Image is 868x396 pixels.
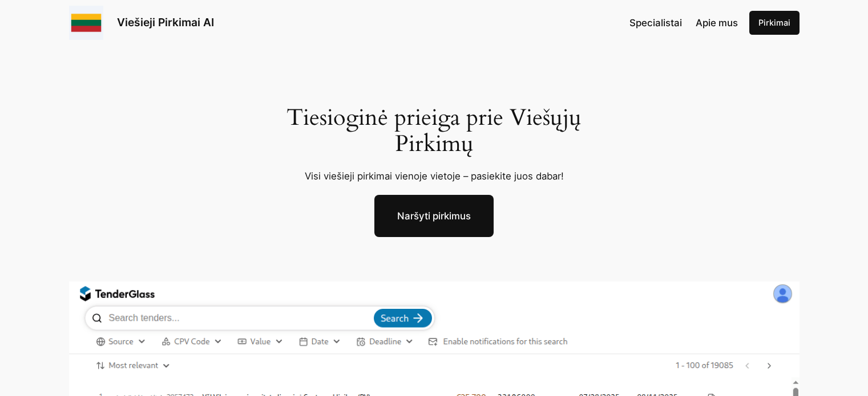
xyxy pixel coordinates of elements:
a: Pirkimai [749,11,800,35]
p: Visi viešieji pirkimai vienoje vietoje – pasiekite juos dabar! [273,169,595,183]
a: Viešieji Pirkimai AI [117,15,214,29]
a: Apie mus [696,15,738,30]
nav: Navigation [629,15,738,30]
img: Viešieji pirkimai logo [69,6,103,40]
span: Apie mus [696,17,738,28]
a: Naršyti pirkimus [374,195,494,237]
h1: Tiesioginė prieiga prie Viešųjų Pirkimų [273,105,595,157]
span: Specialistai [629,17,682,28]
a: Specialistai [629,15,682,30]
